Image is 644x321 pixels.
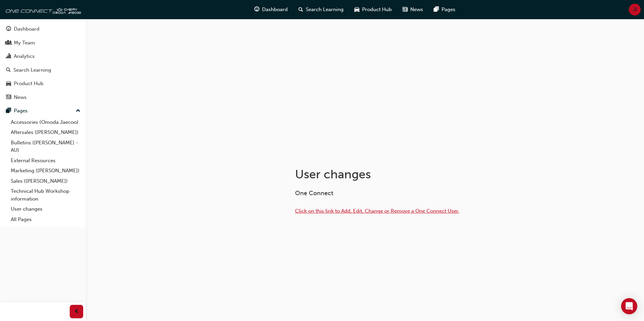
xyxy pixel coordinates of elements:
a: My Team [3,37,83,49]
div: Search Learning [13,66,51,74]
span: news-icon [6,95,11,101]
span: Product Hub [362,6,392,13]
div: News [14,94,27,101]
span: News [410,6,423,13]
div: Analytics [14,52,35,60]
button: JI [629,4,641,15]
button: Pages [3,105,83,117]
span: Pages [442,6,455,13]
span: car-icon [354,5,359,14]
a: News [3,91,83,104]
span: up-icon [76,107,80,115]
button: DashboardMy TeamAnalyticsSearch LearningProduct HubNews [3,22,83,105]
a: Analytics [3,50,83,63]
a: External Resources [8,155,83,166]
span: chart-icon [6,53,11,60]
div: Product Hub [14,80,43,87]
a: Marketing ([PERSON_NAME]) [8,166,83,176]
a: Search Learning [3,64,83,76]
div: Dashboard [14,25,39,33]
h1: User changes [295,167,516,182]
a: Aftersales ([PERSON_NAME]) [8,127,83,138]
span: guage-icon [6,26,11,32]
span: guage-icon [254,5,259,14]
a: search-iconSearch Learning [293,3,349,16]
div: My Team [14,39,35,47]
span: car-icon [6,81,11,87]
span: Search Learning [306,6,344,13]
a: All Pages [8,214,83,225]
a: Bulletins ([PERSON_NAME] - AU) [8,138,83,155]
a: news-iconNews [397,3,428,16]
span: search-icon [298,5,303,14]
div: Open Intercom Messenger [621,298,637,314]
img: oneconnect [3,3,81,16]
span: JI [633,6,637,13]
a: guage-iconDashboard [249,3,293,16]
a: Sales ([PERSON_NAME]) [8,176,83,186]
span: prev-icon [74,308,79,316]
span: search-icon [6,67,11,73]
a: User changes [8,204,83,214]
a: Dashboard [3,23,83,35]
a: car-iconProduct Hub [349,3,397,16]
span: news-icon [402,5,408,14]
span: pages-icon [434,5,439,14]
span: Dashboard [262,6,288,13]
a: Technical Hub Workshop information [8,186,83,204]
a: Accessories (Omoda Jaecoo) [8,117,83,128]
span: people-icon [6,40,11,46]
a: pages-iconPages [428,3,461,16]
span: One Connect [295,189,333,197]
a: Click on this link to Add, Edit, Change or Remove a One Connect User. [295,208,459,214]
span: pages-icon [6,108,11,114]
a: Product Hub [3,77,83,90]
div: Pages [14,107,28,115]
